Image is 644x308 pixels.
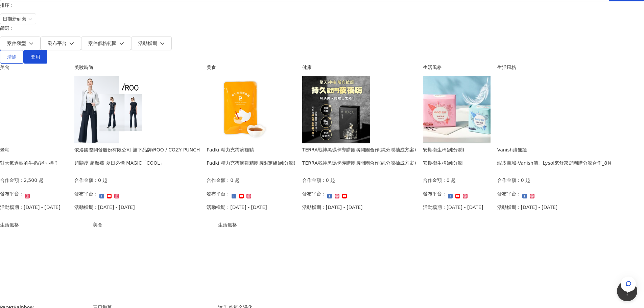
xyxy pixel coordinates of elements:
div: 美妝時尚 [74,64,200,71]
span: 發布平台 [48,41,67,46]
p: 合作金額： [497,176,521,184]
div: TERRA戰神黑瑪卡導購團購開團合作(純分潤抽成方案) [302,159,416,167]
button: 發布平台 [41,37,81,50]
span: 日期新到舊 [3,14,33,24]
p: 活動檔期：[DATE] - [DATE] [302,204,363,211]
div: 安期衛生棉(純分潤 [423,159,464,167]
p: 發布平台： [302,190,326,197]
p: 發布平台： [497,190,521,197]
p: 0 起 [326,176,335,184]
img: 漬無蹤、來舒全系列商品 [497,76,565,143]
p: 合作金額： [74,176,98,184]
div: 生活風格 [218,221,327,229]
div: TERRA戰神黑瑪卡導購團購開團合作(純分潤抽成方案) [302,146,416,153]
img: 三日和菓｜手作大福甜點體驗 × 宜蘭在地散策推薦 [93,233,161,301]
div: 超顯瘦 超魔褲 夏日必備 MAGIC「COOL」 [74,159,200,167]
img: TERRA戰神黑瑪卡 [302,76,370,143]
button: 案件價格範圍 [81,37,131,50]
img: 安期衛生棉 [423,76,491,143]
img: Padki 精力充霈滴雞精(團購限定組) [207,76,274,143]
div: 依洛國際開發股份有限公司-旗下品牌iROO / COZY PUNCH [74,146,200,153]
p: 發布平台： [207,190,230,197]
img: ONE TONE彩虹衣 [74,76,142,143]
div: 美食 [93,221,211,229]
button: 套用 [24,50,47,64]
div: 蝦皮商城-Vanish漬、Lysol來舒來舒團購分潤合作_8月 [497,159,612,167]
p: 合作金額： [302,176,326,184]
p: 0 起 [447,176,456,184]
p: 活動檔期：[DATE] - [DATE] [497,204,558,211]
span: 案件類型 [7,41,26,46]
div: Padki 精力充霈滴雞精 [207,146,295,153]
p: 發布平台： [74,190,98,197]
span: 案件價格範圍 [88,41,117,46]
div: 健康 [302,64,416,71]
p: 活動檔期：[DATE] - [DATE] [74,204,135,211]
p: 2,500 起 [24,176,44,184]
div: Vanish漬無蹤 [497,146,612,153]
p: 合作金額： [423,176,447,184]
p: 0 起 [230,176,239,184]
p: 0 起 [521,176,530,184]
p: 0 起 [98,176,107,184]
div: Padki 精力充霈滴雞精團購限定組(純分潤) [207,159,295,167]
div: 安期衛生棉(純分潤) [423,146,464,153]
button: 活動檔期 [131,37,172,50]
div: 美食 [207,64,295,71]
p: 活動檔期：[DATE] - [DATE] [207,204,267,211]
div: 生活風格 [423,64,491,71]
iframe: Help Scout Beacon - Open [617,281,637,301]
div: 生活風格 [497,64,612,71]
p: 發布平台： [423,190,447,197]
span: 活動檔期 [138,41,157,46]
img: 空氣淨化工程 [218,233,286,301]
p: 活動檔期：[DATE] - [DATE] [423,204,483,211]
p: 合作金額： [207,176,230,184]
span: 套用 [31,54,40,60]
span: 清除 [7,54,17,60]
